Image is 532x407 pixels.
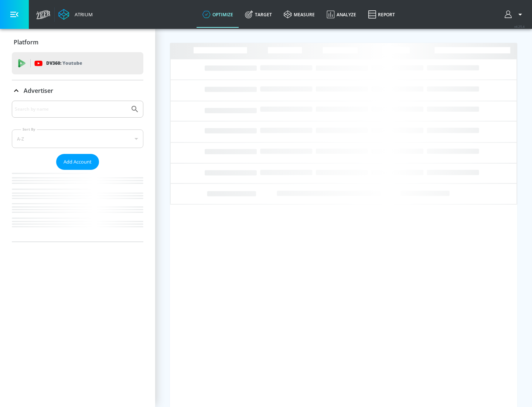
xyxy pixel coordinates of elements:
[46,59,82,67] p: DV360:
[239,1,278,28] a: Target
[21,127,37,132] label: Sort By
[56,154,99,170] button: Add Account
[12,129,143,148] div: A-Z
[12,52,143,74] div: DV360: Youtube
[15,104,127,114] input: Search by name
[12,32,143,53] div: Platform
[12,170,143,242] nav: list of Advertiser
[64,158,92,166] span: Add Account
[362,1,401,28] a: Report
[72,11,93,18] div: Atrium
[62,59,82,67] p: Youtube
[514,24,525,28] span: v 4.25.4
[321,1,362,28] a: Analyze
[12,80,143,101] div: Advertiser
[278,1,321,28] a: measure
[58,9,93,20] a: Atrium
[197,1,239,28] a: optimize
[12,101,143,242] div: Advertiser
[14,38,38,46] p: Platform
[24,87,53,95] p: Advertiser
